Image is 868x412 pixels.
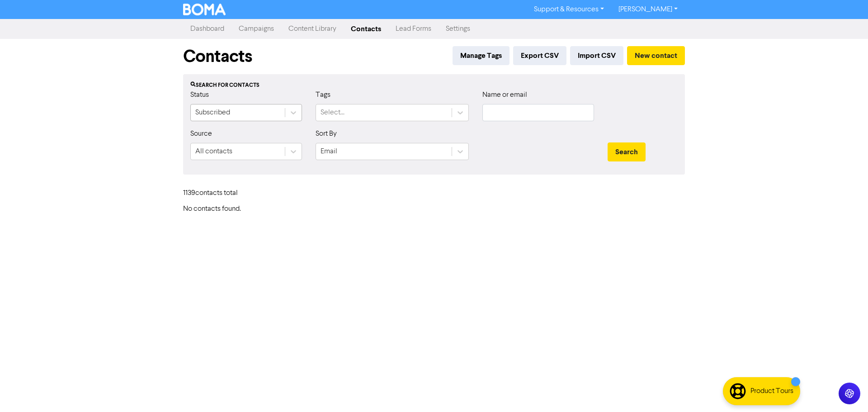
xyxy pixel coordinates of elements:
[439,20,477,38] a: Settings
[183,20,231,38] a: Dashboard
[344,20,388,38] a: Contacts
[190,90,209,100] label: Status
[608,142,646,161] button: Search
[321,107,344,118] div: Select...
[195,107,230,118] div: Subscribed
[513,46,566,65] button: Export CSV
[183,4,226,15] img: BOMA Logo
[195,146,232,157] div: All contacts
[183,205,685,213] h6: No contacts found.
[823,369,868,412] iframe: Chat Widget
[570,46,623,65] button: Import CSV
[527,2,611,17] a: Support & Resources
[190,81,678,90] div: Search for contacts
[281,20,344,38] a: Content Library
[231,20,281,38] a: Campaigns
[183,46,252,67] h1: Contacts
[611,2,685,17] a: [PERSON_NAME]
[453,46,509,65] button: Manage Tags
[316,128,337,139] label: Sort By
[627,46,685,65] button: New contact
[190,128,212,139] label: Source
[321,146,337,157] div: Email
[183,189,255,198] h6: 1139 contact s total
[482,90,527,100] label: Name or email
[316,90,330,100] label: Tags
[388,20,439,38] a: Lead Forms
